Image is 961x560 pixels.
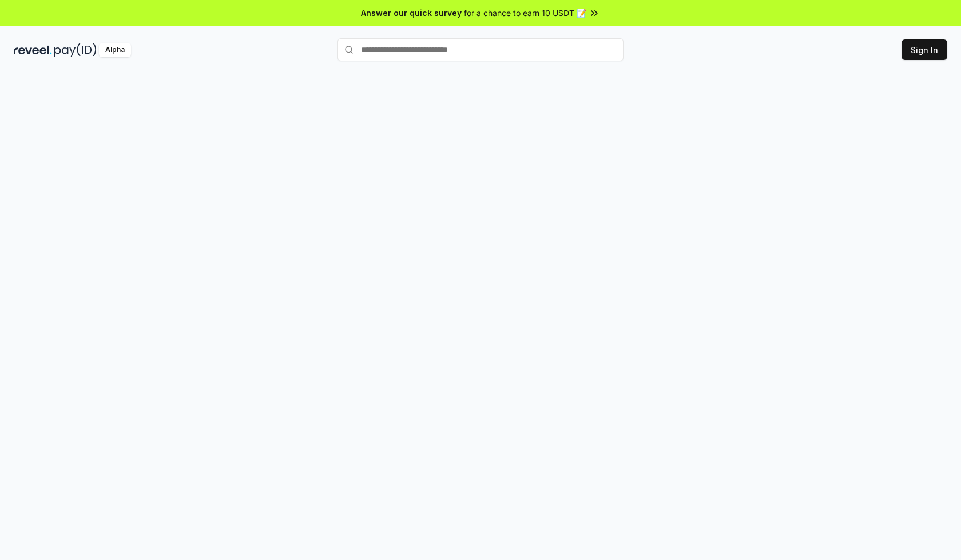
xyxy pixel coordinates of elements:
[14,43,52,57] img: reveel_dark
[361,7,462,19] span: Answer our quick survey
[99,43,131,57] div: Alpha
[54,43,97,57] img: pay_id
[464,7,586,19] span: for a chance to earn 10 USDT 📝
[902,39,947,60] button: Sign In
